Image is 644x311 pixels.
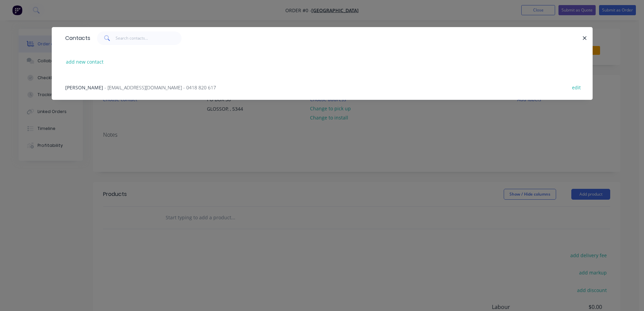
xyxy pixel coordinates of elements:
button: add new contact [63,57,107,66]
span: [PERSON_NAME] [65,84,103,91]
span: - [EMAIL_ADDRESS][DOMAIN_NAME] - 0418 820 617 [104,84,216,91]
button: edit [569,83,585,92]
input: Search contacts... [116,31,182,45]
div: Contacts [62,27,90,49]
